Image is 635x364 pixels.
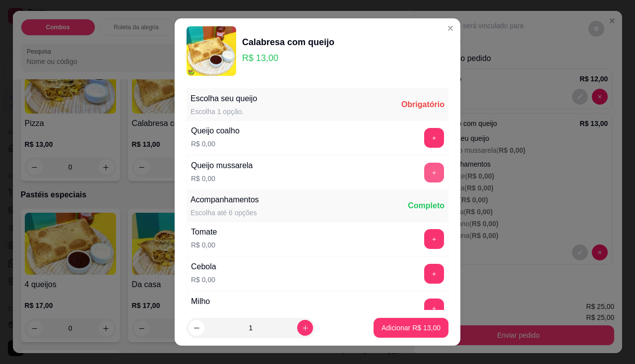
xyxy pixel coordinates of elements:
[191,174,253,183] p: R$ 0,00
[242,35,334,49] div: Calabresa com queijo
[242,51,334,65] p: R$ 13,00
[424,264,444,284] button: add
[443,20,458,36] button: Close
[191,240,217,250] p: R$ 0,00
[187,26,236,76] img: product-image
[190,194,259,206] div: Acompanhamentos
[191,296,215,307] div: Milho
[424,163,444,182] button: add
[191,125,240,137] div: Queijo coalho
[190,93,257,105] div: Escolha seu queijo
[424,229,444,249] button: add
[190,208,259,218] div: Escolha até 6 opções
[374,318,448,338] button: Adicionar R$ 13,00
[191,275,216,285] p: R$ 0,00
[424,299,444,318] button: add
[297,320,313,336] button: increase-product-quantity
[381,323,441,333] p: Adicionar R$ 13,00
[191,226,217,238] div: Tomate
[191,139,240,149] p: R$ 0,00
[189,320,204,336] button: decrease-product-quantity
[190,107,257,117] div: Escolha 1 opção.
[408,200,444,212] div: Completo
[401,99,444,111] div: Obrigatório
[191,160,253,172] div: Queijo mussarela
[191,309,215,319] p: R$ 0,00
[424,128,444,148] button: add
[191,261,216,273] div: Cebola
